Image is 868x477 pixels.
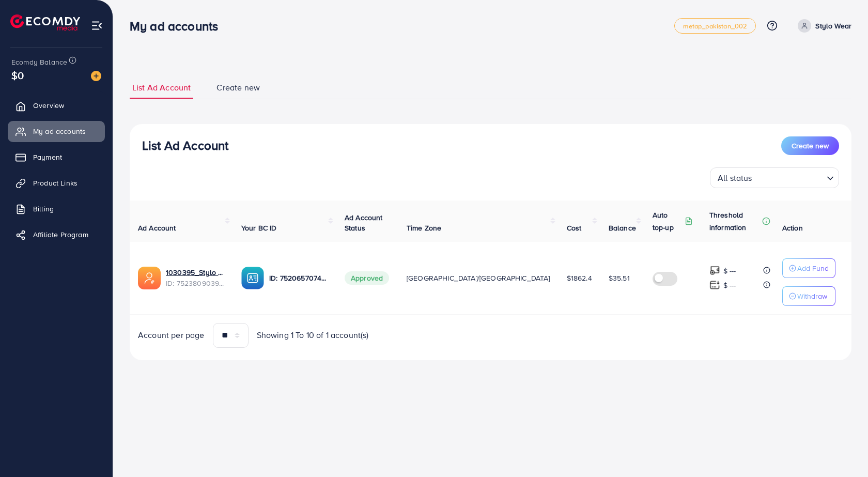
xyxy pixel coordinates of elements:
a: Affiliate Program [8,224,105,245]
span: Action [782,223,803,233]
span: $35.51 [609,273,630,283]
span: Time Zone [407,223,441,233]
p: $ --- [723,265,736,277]
span: List Ad Account [132,82,191,94]
span: All status [716,171,754,186]
span: Affiliate Program [33,229,88,240]
a: My ad accounts [8,121,105,142]
a: metap_pakistan_002 [674,18,756,34]
iframe: Chat [824,430,860,469]
div: Search for option [710,167,839,188]
p: Threshold information [709,209,760,234]
span: Billing [33,204,54,214]
img: logo [10,14,80,30]
button: Withdraw [782,286,835,306]
a: Product Links [8,173,105,193]
span: Create new [792,141,829,151]
img: ic-ads-acc.e4c84228.svg [138,267,161,289]
p: Withdraw [797,290,827,302]
span: Overview [33,100,64,111]
p: $ --- [723,279,736,291]
button: Create new [781,136,839,155]
button: Add Fund [782,258,835,278]
span: My ad accounts [33,126,86,136]
p: Add Fund [797,262,829,274]
img: top-up amount [709,265,720,276]
span: Payment [33,152,62,162]
span: $0 [11,68,24,83]
input: Search for option [755,168,823,186]
a: 1030395_Stylo Wear_1751773316264 [166,267,225,278]
span: Balance [609,223,636,233]
a: Payment [8,147,105,167]
span: Create new [216,82,260,94]
span: Product Links [33,178,78,188]
span: Cost [567,223,582,233]
span: Your BC ID [241,223,277,233]
a: Stylo Wear [794,19,851,33]
span: metap_pakistan_002 [683,23,748,29]
img: menu [91,20,103,32]
img: image [91,71,101,81]
h3: My ad accounts [130,19,226,34]
img: top-up amount [709,280,720,290]
a: Overview [8,95,105,116]
span: Approved [345,271,389,285]
div: <span class='underline'>1030395_Stylo Wear_1751773316264</span></br>7523809039034122257 [166,267,225,288]
span: Ad Account [138,223,176,233]
span: [GEOGRAPHIC_DATA]/[GEOGRAPHIC_DATA] [407,273,550,283]
span: Ad Account Status [345,212,383,233]
p: ID: 7520657074921996304 [269,272,328,284]
span: Account per page [138,329,205,341]
img: ic-ba-acc.ded83a64.svg [241,267,264,289]
span: ID: 7523809039034122257 [166,278,225,288]
span: Showing 1 To 10 of 1 account(s) [257,329,369,341]
span: Ecomdy Balance [11,57,67,67]
a: Billing [8,198,105,219]
p: Stylo Wear [815,20,851,32]
h3: List Ad Account [142,138,228,153]
p: Auto top-up [653,209,683,234]
span: $1862.4 [567,273,592,283]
